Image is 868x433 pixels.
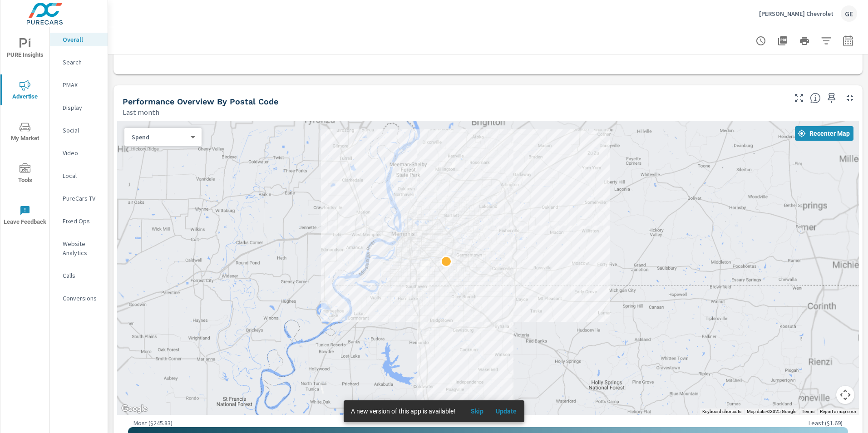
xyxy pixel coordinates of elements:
div: Search [50,55,108,69]
button: Skip [463,404,492,418]
div: Overall [50,33,108,46]
p: Least ( $1.69 ) [809,419,843,427]
div: Social [50,123,108,137]
button: "Export Report to PDF" [774,32,792,50]
button: Make Fullscreen [792,91,806,105]
div: Local [50,169,108,182]
span: Leave Feedback [3,205,47,227]
span: Save this to your personalized report [824,91,839,105]
p: [PERSON_NAME] Chevrolet [759,10,833,18]
span: Map data ©2025 Google [747,409,796,414]
p: Last month [123,107,159,118]
div: Website Analytics [50,237,108,260]
p: Social [63,126,100,135]
p: Website Analytics [63,239,100,257]
span: PURE Insights [3,38,47,60]
span: Update [495,407,517,415]
div: Conversions [50,291,108,305]
button: Map camera controls [836,386,854,404]
a: Terms (opens in new tab) [802,409,814,414]
button: Minimize Widget [843,91,857,105]
button: Update [492,404,521,418]
div: Calls [50,269,108,282]
div: PureCars TV [50,192,108,205]
div: nav menu [0,27,49,236]
p: Search [63,58,100,67]
a: Open this area in Google Maps (opens a new window) [119,403,149,415]
div: Display [50,101,108,114]
span: Advertise [3,80,47,102]
h5: Performance Overview By Postal Code [123,97,278,106]
p: Overall [63,35,100,44]
p: Most ( $245.83 ) [133,419,173,427]
span: Tools [3,163,47,186]
p: Video [63,148,100,157]
span: Skip [466,407,488,415]
div: PMAX [50,78,108,92]
a: Report a map error [820,409,856,414]
button: Apply Filters [817,32,835,50]
span: My Market [3,122,47,144]
span: Recenter Map [799,129,850,138]
span: A new version of this app is available! [351,408,455,415]
button: Select Date Range [839,32,857,50]
button: Recenter Map [795,126,853,141]
p: Fixed Ops [63,216,100,226]
p: Local [63,171,100,180]
div: Fixed Ops [50,214,108,228]
p: PureCars TV [63,194,100,203]
p: Display [63,103,100,112]
img: Google [119,403,149,415]
p: Spend [132,133,187,141]
div: Spend [124,133,194,142]
p: Calls [63,271,100,280]
button: Print Report [795,32,814,50]
span: Understand performance data by postal code. Individual postal codes can be selected and expanded ... [810,93,821,103]
p: Conversions [63,294,100,303]
p: PMAX [63,80,100,89]
div: Video [50,146,108,160]
button: Keyboard shortcuts [702,408,741,415]
div: GE [841,5,857,22]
